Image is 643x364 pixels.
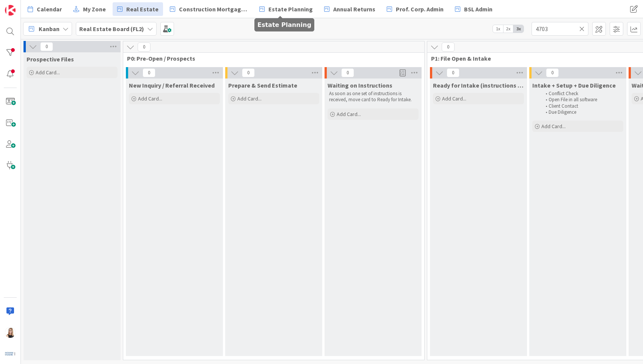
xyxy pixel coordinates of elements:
[320,2,380,16] a: Annual Returns
[333,5,375,14] span: Annual Returns
[541,91,622,97] li: Conflict Check
[546,68,559,77] span: 0
[83,5,106,14] span: My Zone
[79,25,144,33] b: Real Estate Board (FL2)
[382,2,448,16] a: Prof. Corp. Admin
[493,25,503,33] span: 1x
[5,327,16,338] img: DB
[242,68,255,77] span: 0
[541,109,622,115] li: Due Diligence
[69,2,110,16] a: My Zone
[257,21,311,28] h5: Estate Planning
[337,111,361,118] span: Add Card...
[433,82,524,89] span: Ready for Intake (instructions received)
[541,103,622,109] li: Client Contact
[442,95,466,102] span: Add Card...
[129,82,215,89] span: New Inquiry / Referral Received
[268,5,313,14] span: Estate Planning
[37,5,62,14] span: Calendar
[442,42,455,52] span: 0
[5,348,16,359] img: avatar
[541,97,622,103] li: Open File in all software
[143,68,155,77] span: 0
[255,2,317,16] a: Estate Planning
[27,55,74,63] span: Prospective Files
[464,5,492,14] span: BSL Admin
[138,95,162,102] span: Add Card...
[138,42,151,52] span: 0
[5,5,16,16] img: Visit kanbanzone.com
[447,68,460,77] span: 0
[329,91,417,103] p: As soon as one set of instructions is received, move card to Ready for Intake.
[127,55,415,62] span: P0: Pre-Open / Prospects
[36,69,60,76] span: Add Card...
[341,68,354,77] span: 0
[113,2,163,16] a: Real Estate
[328,82,392,89] span: Waiting on Instructions
[532,82,616,89] span: Intake + Setup + Due Diligence
[228,82,297,89] span: Prepare & Send Estimate
[237,95,262,102] span: Add Card...
[165,2,252,16] a: Construction Mortgages - Draws
[23,2,66,16] a: Calendar
[513,25,524,33] span: 3x
[532,22,588,36] input: Quick Filter...
[396,5,444,14] span: Prof. Corp. Admin
[179,5,248,14] span: Construction Mortgages - Draws
[503,25,513,33] span: 2x
[450,2,497,16] a: BSL Admin
[40,42,53,51] span: 0
[39,24,60,33] span: Kanban
[126,5,158,14] span: Real Estate
[541,123,566,130] span: Add Card...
